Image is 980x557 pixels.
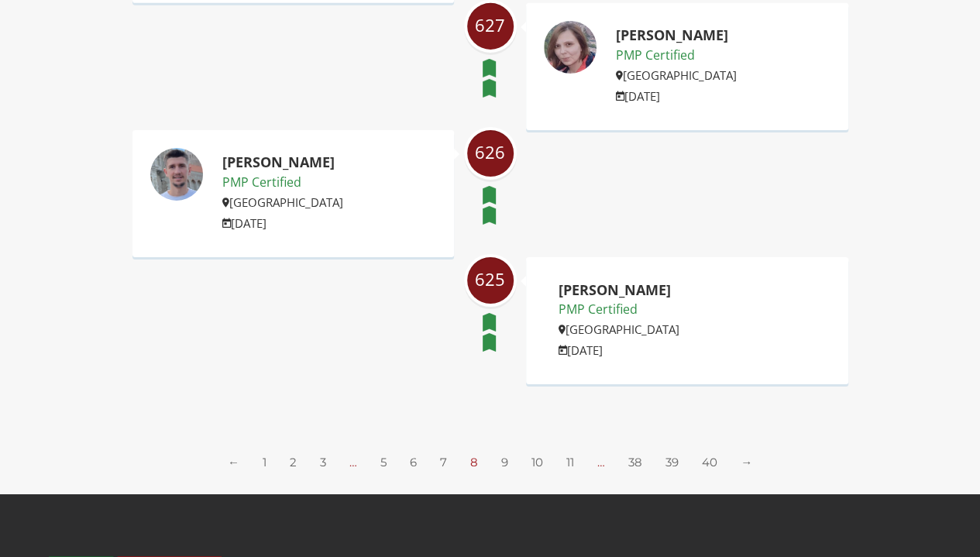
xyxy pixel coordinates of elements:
span: 625 [467,270,514,289]
a: 39 [665,455,679,469]
a: 40 [702,455,717,469]
p: PMP Certified [222,173,343,193]
a: 3 [320,455,326,469]
a: ← [228,455,239,469]
p: [GEOGRAPHIC_DATA] [559,320,679,339]
a: 2 [290,455,297,469]
h2: [PERSON_NAME] [616,28,737,43]
a: 5 [380,455,387,469]
a: 6 [410,455,417,469]
img: Alin Balan [150,147,204,201]
span: 627 [467,15,514,35]
span: 626 [467,143,514,162]
p: [DATE] [559,341,679,359]
p: [DATE] [222,214,343,232]
h2: [PERSON_NAME] [559,283,679,298]
a: 10 [531,455,543,469]
p: [GEOGRAPHIC_DATA] [222,193,343,211]
span: 8 [470,455,478,469]
a: 11 [566,455,574,469]
a: 7 [440,455,447,469]
img: Alexandra Sacalus-Vaduva [543,20,597,74]
span: … [349,455,357,469]
p: [GEOGRAPHIC_DATA] [616,66,737,84]
a: 9 [501,455,508,469]
p: PMP Certified [616,46,737,66]
h2: [PERSON_NAME] [222,155,343,170]
span: … [597,455,605,469]
p: [DATE] [616,87,737,105]
a: → [741,455,752,469]
a: 1 [263,455,266,469]
p: PMP Certified [559,300,679,320]
a: 38 [628,455,642,469]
